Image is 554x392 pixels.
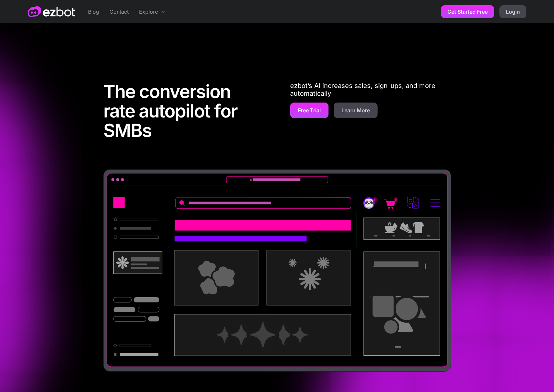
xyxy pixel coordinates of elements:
[290,103,329,118] a: Free Trial
[290,82,451,97] p: ezbot’s AI increases sales, sign-ups, and more–automatically
[441,5,494,18] a: Get Started Free
[28,6,75,17] a: home
[499,5,526,18] a: Login
[139,8,158,16] div: Explore
[103,82,264,143] h1: The conversion rate autopilot for SMBs
[334,103,378,118] a: Learn More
